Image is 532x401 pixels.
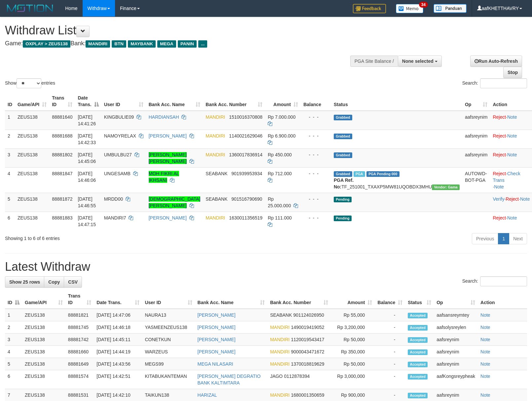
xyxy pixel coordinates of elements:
[229,152,262,157] span: Copy 1360017836914 to clipboard
[493,152,506,157] a: Reject
[65,370,94,389] td: 88881574
[462,276,527,286] label: Search:
[434,370,478,389] td: aafKongsreypheak
[104,152,132,157] span: UMBULBU27
[303,170,328,177] div: - - -
[23,40,70,48] span: OXPLAY > ZEUS138
[270,392,289,398] span: MANDIRI
[149,196,201,208] a: [DEMOGRAPHIC_DATA][PERSON_NAME]
[270,374,283,379] span: JAGO
[206,133,225,139] span: MANDIRI
[94,309,142,321] td: [DATE] 14:47:06
[206,171,227,176] span: SEABANK
[5,130,15,148] td: 2
[493,171,520,183] a: Check Trans
[270,361,289,367] span: MANDIRI
[375,321,405,334] td: -
[462,167,490,193] td: AUTOWD-BOT-PGA
[22,309,65,321] td: ZEUS138
[478,290,527,309] th: Action
[78,152,96,164] span: [DATE] 14:45:06
[5,346,22,358] td: 4
[493,114,506,120] a: Reject
[5,334,22,346] td: 3
[5,358,22,370] td: 5
[75,92,101,111] th: Date Trans.: activate to sort column descending
[434,334,478,346] td: aafsreynim
[198,374,261,385] a: [PERSON_NAME] DEGRATIO BANK KALTIMTARA
[104,114,134,120] span: KINGBULIE09
[507,133,517,139] a: Note
[198,392,217,398] a: HARIZAL
[331,334,375,346] td: Rp 50,000
[268,133,295,139] span: Rp 6.900.000
[15,193,49,212] td: ZEUS138
[5,40,348,47] h4: Game: Bank:
[462,148,490,167] td: aafsreynim
[198,349,236,354] a: [PERSON_NAME]
[22,358,65,370] td: ZEUS138
[434,321,478,334] td: aafsolysreylen
[5,3,55,13] img: MOTION_logo.png
[507,114,517,120] a: Note
[270,325,289,330] span: MANDIRI
[128,40,156,48] span: MAYBANK
[434,346,478,358] td: aafsreynim
[142,309,195,321] td: NAURA13
[178,40,197,48] span: PANIN
[231,196,262,202] span: Copy 901516790690 to clipboard
[353,4,386,13] img: Feedback.jpg
[331,167,462,193] td: TF_251001_TXAXP5MW81UQOBDX3MHU
[434,4,467,13] img: panduan.png
[334,152,352,158] span: Grabbed
[291,337,324,342] span: Copy 1120019543417 to clipboard
[270,349,289,354] span: MANDIRI
[64,276,82,288] a: CSV
[195,290,268,309] th: Bank Acc. Name: activate to sort column ascending
[331,358,375,370] td: Rp 50,000
[293,312,324,318] span: Copy 901124026950 to clipboard
[480,78,527,88] input: Search:
[375,334,405,346] td: -
[5,92,15,111] th: ID
[15,92,49,111] th: Game/API: activate to sort column ascending
[146,92,203,111] th: Bank Acc. Name: activate to sort column ascending
[398,56,442,67] button: None selected
[493,133,506,139] a: Reject
[331,309,375,321] td: Rp 55,000
[5,111,15,130] td: 1
[334,115,352,120] span: Grabbed
[480,312,490,318] a: Note
[15,111,49,130] td: ZEUS138
[112,40,126,48] span: BTN
[22,346,65,358] td: ZEUS138
[408,337,428,343] span: Accepted
[291,361,324,367] span: Copy 1370018819629 to clipboard
[44,276,64,288] a: Copy
[331,290,375,309] th: Amount: activate to sort column ascending
[142,334,195,346] td: CONETKUN
[5,193,15,212] td: 5
[94,370,142,389] td: [DATE] 14:42:51
[303,151,328,158] div: - - -
[267,290,331,309] th: Bank Acc. Number: activate to sort column ascending
[507,152,517,157] a: Note
[375,346,405,358] td: -
[94,290,142,309] th: Date Trans.: activate to sort column ascending
[104,171,131,176] span: UNGESAMB
[334,134,352,139] span: Grabbed
[5,167,15,193] td: 4
[22,370,65,389] td: ZEUS138
[331,92,462,111] th: Status
[462,78,527,88] label: Search:
[65,346,94,358] td: 88881660
[350,56,398,67] div: PGA Site Balance /
[268,152,291,157] span: Rp 450.000
[22,290,65,309] th: Game/API: activate to sort column ascending
[472,233,498,244] a: Previous
[375,358,405,370] td: -
[52,133,72,139] span: 88881688
[94,358,142,370] td: [DATE] 14:43:56
[206,215,225,221] span: MANDIRI
[15,148,49,167] td: ZEUS138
